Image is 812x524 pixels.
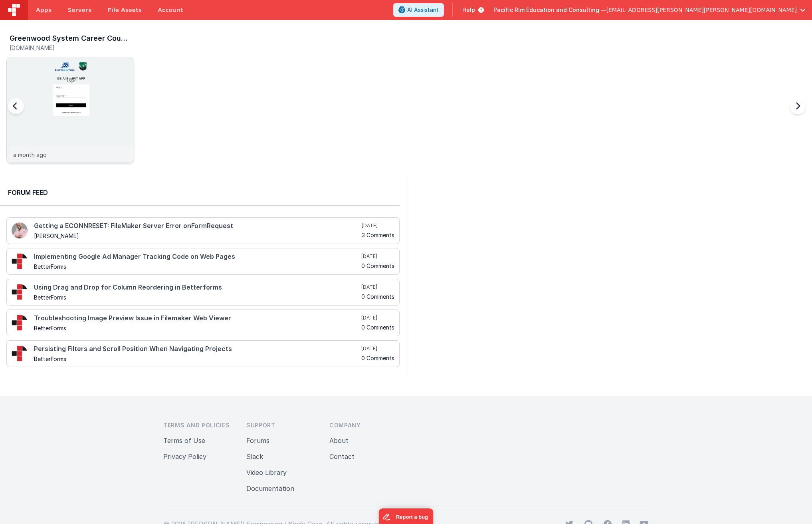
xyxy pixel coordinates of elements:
h5: [DATE] [361,253,394,260]
h4: Getting a ECONNRESET: FileMaker Server Error onFormRequest [34,222,360,230]
span: Pacific Rim Education and Consulting — [493,6,606,14]
a: Slack [246,453,263,460]
img: 411_2.png [12,222,28,238]
h5: [DOMAIN_NAME] [10,45,134,51]
a: Getting a ECONNRESET: FileMaker Server Error onFormRequest [PERSON_NAME] [DATE] 3 Comments [6,217,400,244]
img: 295_2.png [12,284,28,300]
span: Apps [36,6,51,14]
img: 295_2.png [12,253,28,269]
h2: Forum Feed [8,188,392,197]
h5: BetterForms [34,294,360,300]
h5: BetterForms [34,356,360,362]
a: Privacy Policy [163,453,206,460]
button: Forums [246,436,269,445]
a: Terms of Use [163,437,205,445]
span: Servers [67,6,91,14]
button: Contact [329,452,355,461]
button: Slack [246,452,263,461]
h3: Terms and Policies [163,421,234,429]
h5: [DATE] [362,222,394,229]
h4: Using Drag and Drop for Column Reordering in Betterforms [34,284,360,291]
h4: Persisting Filters and Scroll Position When Navigating Projects [34,345,360,353]
img: 295_2.png [12,345,28,361]
h5: 0 Comments [361,355,394,361]
img: 295_2.png [12,315,28,331]
h4: Troubleshooting Image Preview Issue in Filemaker Web Viewer [34,315,360,322]
h4: Implementing Google Ad Manager Tracking Code on Web Pages [34,253,360,260]
span: [EMAIL_ADDRESS][PERSON_NAME][PERSON_NAME][DOMAIN_NAME] [606,6,797,14]
h5: BetterForms [34,325,360,331]
button: Documentation [246,484,294,493]
button: Pacific Rim Education and Consulting — [EMAIL_ADDRESS][PERSON_NAME][PERSON_NAME][DOMAIN_NAME] [493,6,806,14]
h5: [PERSON_NAME] [34,233,360,239]
a: Using Drag and Drop for Column Reordering in Betterforms BetterForms [DATE] 0 Comments [6,279,400,306]
button: Video Library [246,468,287,477]
span: AI Assistant [407,6,439,14]
a: Implementing Google Ad Manager Tracking Code on Web Pages BetterForms [DATE] 0 Comments [6,248,400,275]
h3: Support [246,421,317,429]
span: Help [462,6,475,14]
h3: Company [329,421,400,429]
h3: Greenwood System Career Counseling [10,34,132,42]
h5: [DATE] [361,284,394,290]
h5: 0 Comments [361,294,394,300]
h5: [DATE] [361,315,394,321]
button: AI Assistant [393,3,444,17]
h5: 3 Comments [362,232,394,238]
span: File Assets [108,6,142,14]
h5: BetterForms [34,264,360,270]
h5: [DATE] [361,345,394,352]
h5: 0 Comments [361,263,394,269]
a: Troubleshooting Image Preview Issue in Filemaker Web Viewer BetterForms [DATE] 0 Comments [6,310,400,336]
a: About [329,437,349,445]
h5: 0 Comments [361,324,394,330]
button: About [329,436,349,445]
a: Persisting Filters and Scroll Position When Navigating Projects BetterForms [DATE] 0 Comments [6,340,400,367]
